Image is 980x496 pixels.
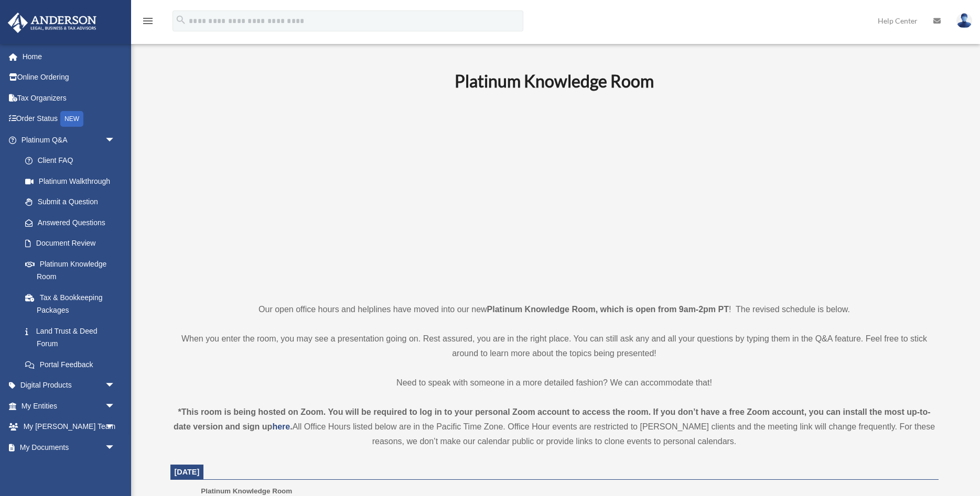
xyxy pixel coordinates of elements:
a: Online Ordering [7,67,131,88]
a: Client FAQ [15,150,131,171]
p: Our open office hours and helplines have moved into our new ! The revised schedule is below. [170,302,939,317]
a: Land Trust & Deed Forum [15,321,131,354]
span: arrow_drop_down [105,437,126,458]
a: Platinum Knowledge Room [15,253,126,287]
a: My Entitiesarrow_drop_down [7,395,131,416]
p: When you enter the room, you may see a presentation going on. Rest assured, you are in the right ... [170,332,939,361]
strong: Platinum Knowledge Room, which is open from 9am-2pm PT [487,305,729,314]
strong: *This room is being hosted on Zoom. You will be required to log in to your personal Zoom account ... [174,407,931,431]
img: Anderson Advisors Platinum Portal [5,13,100,33]
span: Platinum Knowledge Room [201,487,292,495]
a: Home [7,46,131,67]
a: Portal Feedback [15,354,131,375]
a: Tax Organizers [7,87,131,108]
i: search [175,14,187,26]
div: NEW [60,111,83,127]
a: Tax & Bookkeeping Packages [15,287,131,321]
p: Need to speak with someone in a more detailed fashion? We can accommodate that! [170,376,939,390]
span: arrow_drop_down [105,395,126,417]
iframe: 231110_Toby_KnowledgeRoom [397,106,712,283]
span: [DATE] [175,468,200,476]
img: User Pic [956,13,972,28]
a: My Documentsarrow_drop_down [7,437,131,458]
strong: . [290,422,292,431]
a: Submit a Question [15,192,131,213]
a: Online Learningarrow_drop_down [7,458,131,479]
div: All Office Hours listed below are in the Pacific Time Zone. Office Hour events are restricted to ... [170,405,939,449]
a: Platinum Q&Aarrow_drop_down [7,129,131,150]
a: Answered Questions [15,212,131,233]
span: arrow_drop_down [105,416,126,438]
b: Platinum Knowledge Room [455,71,654,91]
span: arrow_drop_down [105,375,126,396]
span: arrow_drop_down [105,458,126,479]
a: here [272,422,290,431]
span: arrow_drop_down [105,129,126,151]
a: Document Review [15,233,131,254]
a: Order StatusNEW [7,108,131,130]
a: menu [142,18,154,27]
a: Digital Productsarrow_drop_down [7,375,131,396]
i: menu [142,15,154,27]
a: Platinum Walkthrough [15,171,131,192]
a: My [PERSON_NAME] Teamarrow_drop_down [7,416,131,437]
